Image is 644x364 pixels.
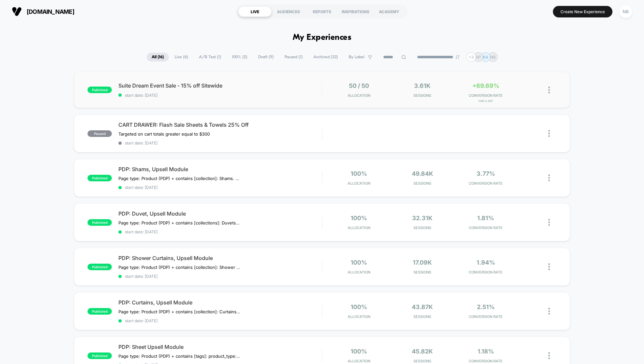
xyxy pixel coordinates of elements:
[118,353,240,359] span: Page type: Product (PDP) + contains [tags]: product_type:comforter sets, down alternative comfort...
[87,175,112,181] span: published
[87,264,112,270] span: published
[548,352,550,359] img: close
[118,229,322,234] span: start date: [DATE]
[309,53,343,62] span: Archived ( 32 )
[238,6,272,17] div: LIVE
[456,225,516,230] span: CONVERSION RATE
[118,82,322,89] span: Suite Dream Event Sale - 15% off Sitewide
[118,210,322,217] span: PDP: Duvet, Upsell Module
[392,314,453,319] span: Sessions
[548,130,550,137] img: close
[87,308,112,315] span: published
[349,82,369,89] span: 50 / 50
[253,53,279,62] span: Draft ( 9 )
[392,181,453,186] span: Sessions
[118,255,322,261] span: PDP: Shower Curtains, Upsell Module
[348,359,370,363] span: Allocation
[10,6,76,17] button: [DOMAIN_NAME]
[170,53,193,62] span: Live ( 6 )
[118,220,240,225] span: Page type: Product (PDP) + contains [collections]: Duvets. Shows Products from [collections]down/...
[548,308,550,315] img: close
[456,181,516,186] span: CONVERSION RATE
[392,359,453,363] span: Sessions
[351,259,367,266] span: 100%
[118,274,322,279] span: start date: [DATE]
[87,87,112,93] span: published
[27,8,74,15] span: [DOMAIN_NAME]
[456,359,516,363] span: CONVERSION RATE
[118,318,322,323] span: start date: [DATE]
[477,170,495,177] span: 3.77%
[414,82,431,89] span: 3.61k
[351,215,367,221] span: 100%
[456,93,516,98] span: CONVERSION RATE
[118,166,322,172] span: PDP: Shams, Upsell Module
[87,352,112,359] span: published
[466,52,476,62] div: + 3
[348,181,370,186] span: Allocation
[272,6,305,17] div: AUDIENCES
[194,53,226,62] span: A/B Test ( 1 )
[348,314,370,319] span: Allocation
[372,6,406,17] div: ACADEMY
[351,170,367,177] span: 100%
[118,121,322,128] span: CART DRAWER: Flash Sale Sheets & Towels 25% Off
[477,303,495,310] span: 2.51%
[392,270,453,274] span: Sessions
[339,6,372,17] div: INSPIRATIONS
[548,263,550,270] img: close
[293,33,352,42] h1: My Experiences
[87,130,112,137] span: paused
[118,265,240,270] span: Page type: Product (PDP) + contains [collection]: Shower Curtains. Shows Products from [selected ...
[412,170,433,177] span: 49.84k
[456,55,459,59] img: end
[118,141,322,145] span: start date: [DATE]
[118,93,322,98] span: start date: [DATE]
[412,303,433,310] span: 43.87k
[472,82,499,89] span: +69.69%
[12,7,22,16] img: Visually logo
[617,5,634,18] button: NB
[476,55,481,60] p: AP
[412,215,433,221] span: 32.31k
[118,299,322,306] span: PDP: Curtains, Upsell Module
[548,174,550,181] img: close
[280,53,308,62] span: Paused ( 1 )
[490,55,496,60] p: NB
[348,270,370,274] span: Allocation
[553,6,612,17] button: Create New Experience
[548,219,550,226] img: close
[118,344,322,350] span: PDP: Sheet Upsell Module
[548,87,550,93] img: close
[351,348,367,355] span: 100%
[412,348,433,355] span: 45.82k
[348,225,370,230] span: Allocation
[351,303,367,310] span: 100%
[619,5,632,18] div: NB
[413,259,432,266] span: 17.09k
[348,93,370,98] span: Allocation
[227,53,252,62] span: 100% ( 5 )
[456,270,516,274] span: CONVERSION RATE
[456,314,516,319] span: CONVERSION RATE
[87,219,112,226] span: published
[118,185,322,190] span: start date: [DATE]
[118,131,210,137] span: Targeted on cart totals greater equal to $300
[147,53,169,62] span: All ( 16 )
[118,309,240,314] span: Page type: Product (PDP) + contains [collection]: Curtains. Shows Products from [selected product...
[478,348,494,355] span: 1.18%
[456,99,516,103] span: for % off
[349,55,364,60] span: By Label
[483,55,488,60] p: KA
[392,225,453,230] span: Sessions
[477,215,494,221] span: 1.81%
[118,176,240,181] span: Page type: Product (PDP) + contains [collection]: Shams. Shows Products from [selected products] ...
[392,93,453,98] span: Sessions
[477,259,495,266] span: 1.94%
[305,6,339,17] div: REPORTS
